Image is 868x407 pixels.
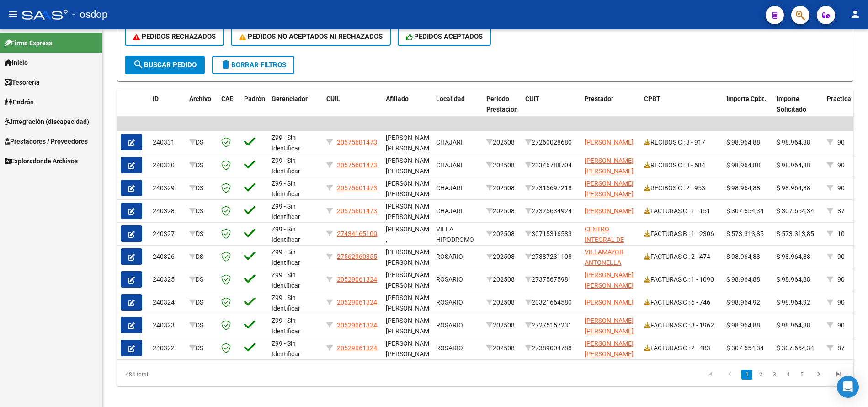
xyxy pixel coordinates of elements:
[386,294,435,322] span: [PERSON_NAME] [PERSON_NAME] , -
[386,203,436,231] span: [PERSON_NAME] [PERSON_NAME], -
[189,343,214,353] div: DS
[5,97,34,107] span: Padrón
[149,89,186,129] datatable-header-cell: ID
[777,207,814,214] span: $ 307.654,34
[125,27,224,46] button: PEDIDOS RECHAZADOS
[837,276,845,283] span: 90
[525,297,577,308] div: 20321664580
[268,89,323,129] datatable-header-cell: Gerenciador
[5,77,40,87] span: Tesorería
[436,95,465,102] span: Localidad
[777,139,810,146] span: $ 98.964,88
[189,137,214,148] div: DS
[726,230,764,237] span: $ 573.313,85
[644,320,719,331] div: FACTURAS C : 3 - 1962
[837,184,845,192] span: 90
[212,56,294,74] button: Borrar Filtros
[585,225,625,264] span: CENTRO INTEGRAL DE DESARROLLO S.R.L
[386,180,436,208] span: [PERSON_NAME] [PERSON_NAME], -
[644,297,719,308] div: FACTURAS C : 6 - 746
[525,229,577,239] div: 30715316583
[406,32,483,41] span: PEDIDOS ACEPTADOS
[767,367,781,382] li: page 3
[726,299,760,306] span: $ 98.964,92
[153,160,182,171] div: 240330
[386,271,435,300] span: [PERSON_NAME] [PERSON_NAME] , -
[221,95,233,102] span: CAE
[153,95,159,102] span: ID
[830,370,847,380] a: go to last page
[436,299,463,306] span: ROSARIO
[525,252,577,262] div: 27387231108
[486,229,518,239] div: 202508
[189,183,214,193] div: DS
[777,95,806,113] span: Importe Solicitado
[153,229,182,239] div: 240327
[837,344,845,352] span: 87
[781,367,795,382] li: page 4
[189,297,214,308] div: DS
[644,343,719,353] div: FACTURAS C : 2 - 483
[644,183,719,193] div: RECIBOS C : 2 - 953
[486,95,518,113] span: Período Prestación
[777,230,814,237] span: $ 573.313,85
[585,95,613,102] span: Prestador
[726,95,766,102] span: Importe Cpbt.
[777,253,810,260] span: $ 98.964,88
[777,161,810,169] span: $ 98.964,88
[153,137,182,148] div: 240331
[777,344,814,352] span: $ 307.654,34
[436,321,463,329] span: ROSARIO
[272,95,308,102] span: Gerenciador
[796,370,807,380] a: 5
[486,252,518,262] div: 202508
[525,320,577,331] div: 27275157231
[5,38,52,48] span: Firma Express
[186,89,218,129] datatable-header-cell: Archivo
[5,136,88,146] span: Prestadores / Proveedores
[486,183,518,193] div: 202508
[773,89,823,129] datatable-header-cell: Importe Solicitado
[240,89,268,129] datatable-header-cell: Padrón
[486,297,518,308] div: 202508
[436,344,463,352] span: ROSARIO
[337,207,377,214] span: 20575601473
[726,184,760,192] span: $ 98.964,88
[272,317,300,335] span: Z99 - Sin Identificar
[386,95,409,102] span: Afiliado
[153,206,182,216] div: 240328
[272,203,300,220] span: Z99 - Sin Identificar
[133,61,197,69] span: Buscar Pedido
[133,32,216,41] span: PEDIDOS RECHAZADOS
[386,225,435,243] span: [PERSON_NAME] , -
[239,32,383,41] span: PEDIDOS NO ACEPTADOS NI RECHAZADOS
[382,89,432,129] datatable-header-cell: Afiliado
[337,230,377,237] span: 27434165100
[585,317,634,335] span: [PERSON_NAME] [PERSON_NAME]
[436,184,463,192] span: CHAJARI
[726,139,760,146] span: $ 98.964,88
[189,252,214,262] div: DS
[189,229,214,239] div: DS
[795,367,809,382] li: page 5
[244,95,265,102] span: Padrón
[644,206,719,216] div: FACTURAS C : 1 - 151
[386,340,435,368] span: [PERSON_NAME] [PERSON_NAME] , -
[5,156,78,166] span: Explorador de Archivos
[483,89,522,129] datatable-header-cell: Período Prestación
[436,276,463,283] span: ROSARIO
[153,274,182,285] div: 240325
[525,343,577,353] div: 27389004788
[337,344,377,352] span: 20529061324
[153,252,182,262] div: 240326
[272,157,300,175] span: Z99 - Sin Identificar
[777,299,810,306] span: $ 98.964,92
[721,370,739,380] a: go to previous page
[189,160,214,171] div: DS
[272,134,300,152] span: Z99 - Sin Identificar
[769,370,780,380] a: 3
[189,320,214,331] div: DS
[644,274,719,285] div: FACTURAS C : 1 - 1090
[189,206,214,216] div: DS
[432,89,483,129] datatable-header-cell: Localidad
